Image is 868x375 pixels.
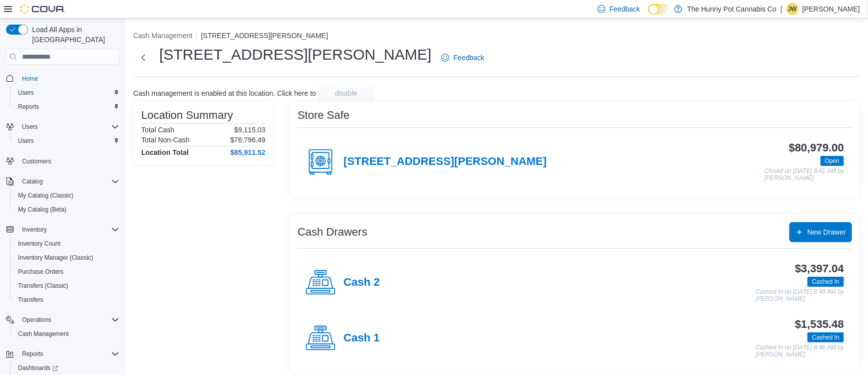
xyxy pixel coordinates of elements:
span: Feedback [610,4,640,14]
button: Inventory [18,224,51,236]
span: Users [22,123,38,131]
button: disable [318,85,374,101]
span: Reports [14,101,119,113]
span: Reports [18,103,39,111]
span: My Catalog (Classic) [14,190,119,202]
h4: $85,911.52 [230,148,265,156]
span: Home [18,72,119,84]
span: My Catalog (Beta) [18,206,67,214]
span: Users [18,121,119,133]
span: Cashed In [812,277,839,286]
h3: $1,535.48 [795,318,844,330]
a: Users [14,87,38,99]
span: Catalog [22,177,43,185]
button: Operations [2,313,123,327]
span: Customers [18,155,119,167]
span: Purchase Orders [18,268,64,276]
button: Reports [2,347,123,361]
span: Open [820,156,844,166]
button: Cash Management [10,327,123,341]
span: Users [18,89,34,97]
button: Next [133,48,153,68]
h3: $80,979.00 [789,142,844,154]
span: Transfers [14,294,119,306]
span: Cashed In [807,332,844,342]
button: Operations [18,314,56,326]
button: Transfers (Classic) [10,279,123,293]
a: Dashboards [10,361,123,375]
h3: Cash Drawers [298,226,367,238]
h4: Cash 2 [344,276,380,289]
a: Cash Management [14,328,73,340]
button: [STREET_ADDRESS][PERSON_NAME] [201,32,328,40]
span: Feedback [453,53,484,63]
h4: Location Total [141,148,189,156]
span: Users [14,135,119,147]
h6: Total Non-Cash [141,136,190,144]
h3: $3,397.04 [795,263,844,275]
p: Closed on [DATE] 9:41 AM by [PERSON_NAME] [764,168,844,181]
span: Open [825,156,839,165]
a: My Catalog (Classic) [14,190,78,202]
span: Users [14,87,119,99]
button: My Catalog (Beta) [10,203,123,217]
a: Reports [14,101,43,113]
span: Dashboards [14,362,119,374]
a: Purchase Orders [14,266,68,278]
span: My Catalog (Classic) [18,192,74,200]
span: Purchase Orders [14,266,119,278]
h4: [STREET_ADDRESS][PERSON_NAME] [344,155,547,168]
span: My Catalog (Beta) [14,204,119,216]
button: Catalog [2,174,123,189]
p: Cashed In on [DATE] 8:46 AM by [PERSON_NAME] [756,344,844,358]
button: New Drawer [789,222,852,242]
button: Users [10,86,123,100]
span: Cash Management [18,330,69,338]
span: New Drawer [807,227,846,237]
span: Reports [22,350,43,358]
span: Cashed In [807,277,844,287]
p: The Hunny Pot Cannabis Co [687,3,776,15]
h4: Cash 1 [344,332,380,345]
h3: Store Safe [298,109,350,121]
span: Inventory Count [14,238,119,250]
span: Inventory Manager (Classic) [18,254,93,262]
button: Cash Management [133,32,192,40]
button: Transfers [10,293,123,307]
a: Inventory Count [14,238,65,250]
a: Transfers [14,294,47,306]
p: | [780,3,782,15]
button: Catalog [18,175,47,187]
a: Dashboards [14,362,62,374]
span: Dashboards [18,364,58,372]
button: Customers [2,154,123,168]
div: Jaelin Williams [786,3,798,15]
span: Cash Management [14,328,119,340]
button: Reports [18,348,47,360]
p: Cashed In on [DATE] 8:49 AM by [PERSON_NAME] [756,289,844,302]
span: disable [335,88,357,98]
span: Users [18,137,34,145]
button: My Catalog (Classic) [10,189,123,203]
a: My Catalog (Beta) [14,204,71,216]
p: [PERSON_NAME] [802,3,860,15]
span: Cashed In [812,333,839,342]
img: Cova [20,4,65,14]
button: Purchase Orders [10,265,123,279]
span: Inventory [22,226,47,234]
button: Inventory Manager (Classic) [10,251,123,265]
span: Catalog [18,175,119,187]
span: Transfers (Classic) [18,282,68,290]
p: $76,796.49 [230,136,265,144]
button: Inventory Count [10,237,123,251]
nav: An example of EuiBreadcrumbs [133,31,860,43]
button: Users [2,120,123,134]
span: Operations [22,316,52,324]
span: Home [22,75,38,83]
a: Feedback [437,48,488,68]
p: $9,115.03 [234,126,265,134]
button: Users [10,134,123,148]
p: Cash management is enabled at this location. Click here to [133,89,316,97]
span: Inventory Manager (Classic) [14,252,119,264]
a: Inventory Manager (Classic) [14,252,97,264]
